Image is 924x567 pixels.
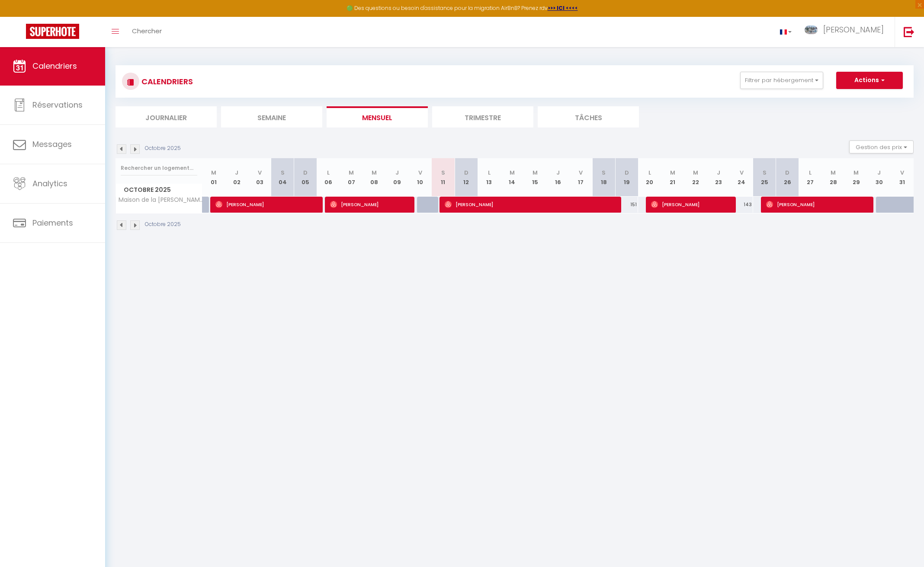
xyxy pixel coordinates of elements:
[638,158,661,197] th: 20
[294,158,317,197] th: 05
[26,24,79,39] img: Super Booking
[615,158,638,197] th: 19
[625,169,629,177] abbr: D
[904,26,914,37] img: logout
[441,169,445,177] abbr: S
[409,158,432,197] th: 10
[303,169,308,177] abbr: D
[510,169,515,177] abbr: M
[432,106,533,127] li: Trimestre
[615,197,638,213] div: 151
[235,169,238,177] abbr: J
[139,72,193,91] h3: CALENDRIERS
[340,158,363,197] th: 07
[117,197,204,203] span: Maison de la [PERSON_NAME][GEOGRAPHIC_DATA]
[763,169,767,177] abbr: S
[849,140,914,153] button: Gestion des prix
[115,106,217,127] li: Journalier
[488,169,491,177] abbr: L
[740,169,744,177] abbr: V
[569,158,592,197] th: 17
[125,17,168,47] a: Chercher
[363,158,386,197] th: 08
[271,158,294,197] th: 04
[32,178,67,189] span: Analytics
[661,158,684,197] th: 21
[432,158,455,197] th: 11
[651,196,728,213] span: [PERSON_NAME]
[445,196,613,213] span: [PERSON_NAME]
[330,196,407,213] span: [PERSON_NAME]
[868,158,891,197] th: 30
[121,160,197,176] input: Rechercher un logement...
[258,169,262,177] abbr: V
[799,158,822,197] th: 27
[145,144,181,153] p: Octobre 2025
[766,196,866,213] span: [PERSON_NAME]
[523,158,546,197] th: 15
[500,158,523,197] th: 14
[248,158,271,197] th: 03
[395,169,399,177] abbr: J
[546,158,569,197] th: 16
[809,169,812,177] abbr: L
[891,158,914,197] th: 31
[836,72,903,89] button: Actions
[317,158,340,197] th: 06
[132,26,162,35] span: Chercher
[32,61,77,71] span: Calendriers
[776,158,799,197] th: 26
[805,25,818,34] img: ...
[785,169,789,177] abbr: D
[684,158,707,197] th: 22
[32,99,83,110] span: Réservations
[548,4,578,12] a: >>> ICI <<<<
[215,196,315,213] span: [PERSON_NAME]
[717,169,720,177] abbr: J
[648,169,651,177] abbr: L
[221,106,322,127] li: Semaine
[845,158,868,197] th: 29
[327,169,330,177] abbr: L
[225,158,248,197] th: 02
[707,158,730,197] th: 23
[386,158,409,197] th: 09
[145,220,181,229] p: Octobre 2025
[32,139,72,150] span: Messages
[823,24,884,35] span: [PERSON_NAME]
[877,169,881,177] abbr: J
[693,169,698,177] abbr: M
[327,106,428,127] li: Mensuel
[538,106,639,127] li: Tâches
[798,17,895,47] a: ... [PERSON_NAME]
[579,169,583,177] abbr: V
[740,72,823,89] button: Filtrer par hébergement
[464,169,468,177] abbr: D
[592,158,615,197] th: 18
[211,169,216,177] abbr: M
[349,169,354,177] abbr: M
[831,169,836,177] abbr: M
[533,169,538,177] abbr: M
[202,158,225,197] th: 01
[418,169,422,177] abbr: V
[730,158,753,197] th: 24
[602,169,606,177] abbr: S
[900,169,904,177] abbr: V
[281,169,285,177] abbr: S
[670,169,675,177] abbr: M
[478,158,500,197] th: 13
[455,158,478,197] th: 12
[32,217,73,228] span: Paiements
[853,169,859,177] abbr: M
[116,184,202,196] span: Octobre 2025
[822,158,845,197] th: 28
[556,169,560,177] abbr: J
[372,169,377,177] abbr: M
[730,197,753,213] div: 143
[753,158,776,197] th: 25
